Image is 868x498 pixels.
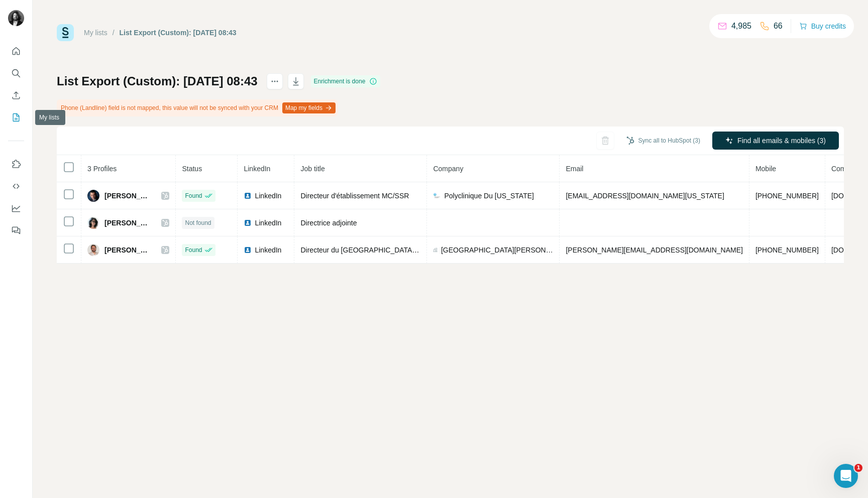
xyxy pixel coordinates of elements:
[774,20,783,32] p: 66
[87,190,99,202] img: Avatar
[619,133,707,148] button: Sync all to HubSpot (3)
[737,136,826,146] span: Find all emails & mobiles (3)
[8,42,24,60] button: Quick start
[104,191,151,201] span: [PERSON_NAME]
[57,99,338,116] div: Phone (Landline) field is not mapped, this value will not be synced with your CRM
[433,165,463,173] span: Company
[300,246,529,254] span: Directeur du [GEOGRAPHIC_DATA][PERSON_NAME][PERSON_NAME]
[87,244,99,256] img: Avatar
[84,29,107,37] a: My lists
[441,245,553,255] span: [GEOGRAPHIC_DATA][PERSON_NAME][PERSON_NAME]
[755,192,819,200] span: [PHONE_NUMBER]
[244,246,252,254] img: LinkedIn logo
[731,20,751,32] p: 4,985
[8,199,24,217] button: Dashboard
[185,191,202,200] span: Found
[244,165,270,173] span: LinkedIn
[8,108,24,127] button: My lists
[300,165,324,173] span: Job title
[282,102,336,113] button: Map my fields
[113,28,115,38] li: /
[182,165,202,173] span: Status
[854,464,862,472] span: 1
[255,218,281,228] span: LinkedIn
[120,28,237,38] div: List Export (Custom): [DATE] 08:43
[300,192,409,200] span: Directeur d'établissement MC/SSR
[444,191,533,201] span: Polyclinique Du [US_STATE]
[755,246,819,254] span: [PHONE_NUMBER]
[8,177,24,195] button: Use Surfe API
[87,165,117,173] span: 3 Profiles
[8,64,24,82] button: Search
[244,219,252,227] img: LinkedIn logo
[834,464,858,488] iframe: Intercom live chat
[8,10,24,26] img: Avatar
[104,218,151,228] span: [PERSON_NAME]
[755,165,776,173] span: Mobile
[566,192,724,200] span: [EMAIL_ADDRESS][DOMAIN_NAME][US_STATE]
[300,219,357,227] span: Directrice adjointe
[799,19,846,33] button: Buy credits
[57,24,74,41] img: Surfe Logo
[566,246,742,254] span: [PERSON_NAME][EMAIL_ADDRESS][DOMAIN_NAME]
[433,192,441,200] img: company-logo
[255,191,281,201] span: LinkedIn
[712,132,839,150] button: Find all emails & mobiles (3)
[8,86,24,104] button: Enrich CSV
[185,245,202,255] span: Found
[8,155,24,173] button: Use Surfe on LinkedIn
[566,165,583,173] span: Email
[185,218,211,227] span: Not found
[267,73,283,89] button: actions
[311,75,381,87] div: Enrichment is done
[244,192,252,200] img: LinkedIn logo
[255,245,281,255] span: LinkedIn
[8,221,24,239] button: Feedback
[104,245,151,255] span: [PERSON_NAME]
[87,217,99,229] img: Avatar
[57,73,258,89] h1: List Export (Custom): [DATE] 08:43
